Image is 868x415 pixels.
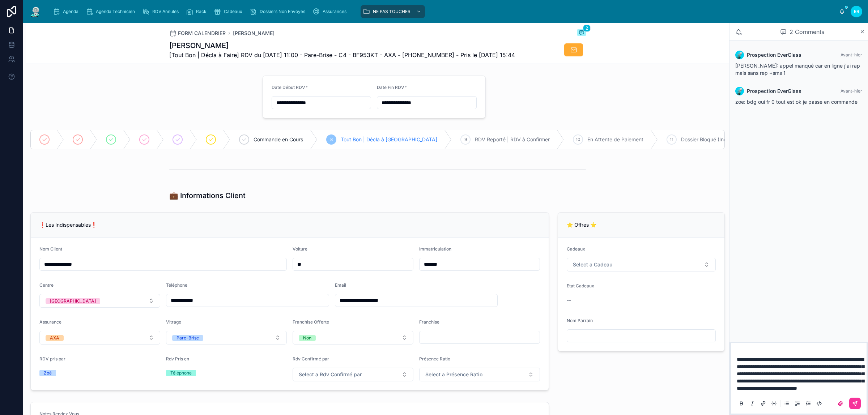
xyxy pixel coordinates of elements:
span: Assurance [39,319,61,325]
span: Présence Ratio [419,356,450,361]
button: 2 [577,29,586,38]
span: Franchise Offerte [293,319,329,325]
span: Select a Cadeau [573,261,612,268]
a: Cadeaux [212,5,247,18]
span: Avant-hier [841,52,862,57]
div: Non [303,335,311,341]
span: Dossier Bloqué (Indiquer Raison Blocage) [681,136,778,143]
span: Agenda Technicien [96,9,135,14]
span: Select a Rdv Confirmé par [299,371,362,378]
span: Nom Client [39,246,62,252]
span: Rdv Pris en [166,356,189,361]
div: [GEOGRAPHIC_DATA] [50,298,96,304]
a: FORM CALENDRIER [169,30,226,37]
span: [PERSON_NAME]: appel manqué car en ligne j'ai rap mais sans rep +sms 1 [735,63,860,76]
span: ⭐ Offres ⭐ [567,222,596,228]
span: Date Début RDV [272,85,305,90]
span: 11 [670,137,673,142]
button: Select Button [419,368,540,381]
span: Nom Parrain [567,318,593,323]
span: Centre [39,282,54,288]
div: scrollable content [48,4,839,20]
span: ❗Les Indispensables❗ [39,222,97,228]
span: Commande en Cours [254,136,303,143]
span: En Attente de Paiement [587,136,643,143]
h1: 💼 Informations Client [169,191,246,201]
span: Tout Bon | Décla à [GEOGRAPHIC_DATA] [341,136,437,143]
button: Select Button [39,294,160,308]
span: Rdv Confirmé par [293,356,329,361]
span: Immatriculation [419,246,451,252]
a: Assurances [310,5,352,18]
div: Téléphone [170,370,192,376]
span: RDV Reporté | RDV à Confirmer [475,136,550,143]
a: Dossiers Non Envoyés [247,5,310,18]
a: NE PAS TOUCHER [361,5,425,18]
span: Téléphone [166,282,187,288]
span: [Tout Bon | Décla à Faire] RDV du [DATE] 11:00 - Pare-Brise - C4 - BF953KT - AXA - [PHONE_NUMBER]... [169,51,515,59]
span: Rack [196,9,207,14]
span: Vitrage [166,319,181,325]
span: Cadeaux [567,246,585,252]
span: Prospection EverGlass [747,51,801,59]
span: 9 [464,137,467,142]
div: Pare-Brise [176,335,199,341]
span: -- [567,297,571,304]
a: Rack [184,5,212,18]
button: Select Button [293,331,413,345]
span: RDV Annulés [152,9,179,14]
a: [PERSON_NAME] [233,30,275,37]
span: Avant-hier [841,88,862,94]
h1: [PERSON_NAME] [169,40,515,51]
span: zoe: bdg oui fr 0 tout est ok je passe en commande [735,99,858,105]
span: RDV pris par [39,356,65,361]
span: Agenda [63,9,78,14]
span: 8 [330,137,333,142]
span: Etat Cadeaux [567,283,594,288]
span: Franchise [419,319,439,325]
span: FORM CALENDRIER [178,30,226,37]
span: 2 [583,25,591,32]
div: Zoé [44,370,52,376]
span: 10 [576,137,580,142]
span: 2 Comments [790,27,824,36]
a: Agenda Technicien [84,5,140,18]
span: ER [854,9,859,14]
span: Dossiers Non Envoyés [260,9,305,14]
span: Email [335,282,346,288]
span: NE PAS TOUCHER [373,9,410,14]
span: Voiture [293,246,307,252]
span: Date Fin RDV [377,85,404,90]
span: Assurances [323,9,346,14]
button: Select Button [293,368,413,381]
div: AXA [50,335,59,341]
button: Select Button [166,331,287,345]
a: RDV Annulés [140,5,184,18]
a: Agenda [51,5,84,18]
span: Prospection EverGlass [747,87,801,95]
span: Cadeaux [224,9,242,14]
button: Select Button [567,258,716,271]
span: Select a Présence Ratio [425,371,482,378]
img: App logo [29,6,42,17]
button: Select Button [39,331,160,345]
